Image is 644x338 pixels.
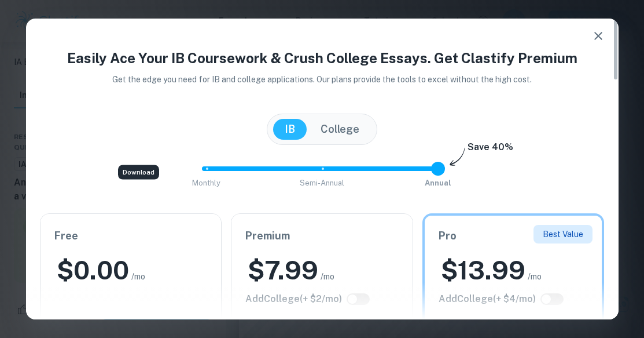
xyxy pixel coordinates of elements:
h4: Easily Ace Your IB Coursework & Crush College Essays. Get Clastify Premium [40,48,605,68]
img: subscription-arrow.svg [450,147,465,167]
span: Semi-Annual [300,179,344,187]
span: /mo [528,270,542,283]
p: Get the edge you need for IB and college applications. Our plans provide the tools to excel witho... [96,73,548,86]
button: IB [273,119,307,140]
h2: $ 7.99 [248,253,318,288]
div: Download [118,165,159,180]
span: Monthly [192,179,220,187]
h6: Premium [245,228,399,244]
h6: Pro [439,228,588,244]
p: Best Value [543,228,583,241]
h2: $ 13.99 [441,253,525,288]
h6: Save 40% [468,140,513,160]
span: /mo [321,270,334,283]
h2: $ 0.00 [57,253,129,288]
button: College [309,119,371,140]
span: /mo [131,270,145,283]
h6: Free [54,228,208,244]
span: Annual [425,179,451,187]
